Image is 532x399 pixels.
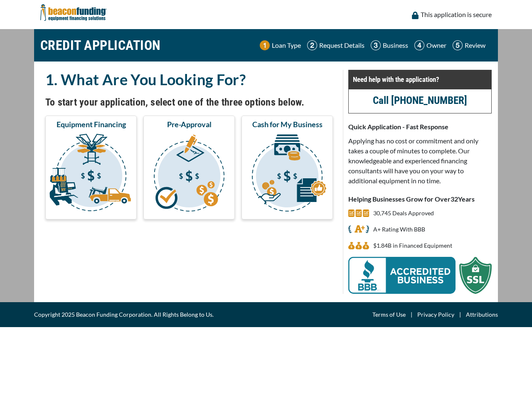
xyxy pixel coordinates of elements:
[45,116,137,219] button: Equipment Financing
[47,133,135,216] img: Equipment Financing
[412,12,419,19] img: lock icon to convery security
[373,224,425,234] p: A+ Rating With BBB
[348,257,492,294] img: BBB Acredited Business and SSL Protection
[371,40,381,50] img: Step 3
[465,40,485,50] p: Review
[319,40,365,50] p: Request Details
[373,94,467,106] a: Call [PHONE_NUMBER]
[307,40,317,50] img: Step 2
[45,95,333,109] h4: To start your application, select one of the three options below.
[406,310,417,320] span: |
[145,133,233,216] img: Pre-Approval
[34,310,214,320] span: Copyright 2025 Beacon Funding Corporation. All Rights Belong to Us.
[373,241,452,251] p: $1,840,664,292 in Financed Equipment
[40,33,161,57] h1: CREDIT APPLICATION
[454,310,466,320] span: |
[451,195,458,203] span: 32
[372,310,406,320] a: Terms of Use
[348,136,492,186] p: Applying has no cost or commitment and only takes a couple of minutes to complete. Our knowledgea...
[167,119,212,129] span: Pre-Approval
[466,310,498,320] a: Attributions
[45,70,333,89] h2: 1. What Are You Looking For?
[348,194,492,204] p: Helping Businesses Grow for Over Years
[421,10,492,20] p: This application is secure
[353,74,487,84] p: Need help with the application?
[426,40,446,50] p: Owner
[252,119,323,129] span: Cash for My Business
[241,116,333,219] button: Cash for My Business
[272,40,301,50] p: Loan Type
[383,40,408,50] p: Business
[373,208,434,218] p: 30,745 Deals Approved
[414,40,424,50] img: Step 4
[453,40,463,50] img: Step 5
[417,310,454,320] a: Privacy Policy
[348,122,492,132] p: Quick Application - Fast Response
[143,116,235,219] button: Pre-Approval
[243,133,331,216] img: Cash for My Business
[57,119,126,129] span: Equipment Financing
[260,40,270,50] img: Step 1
